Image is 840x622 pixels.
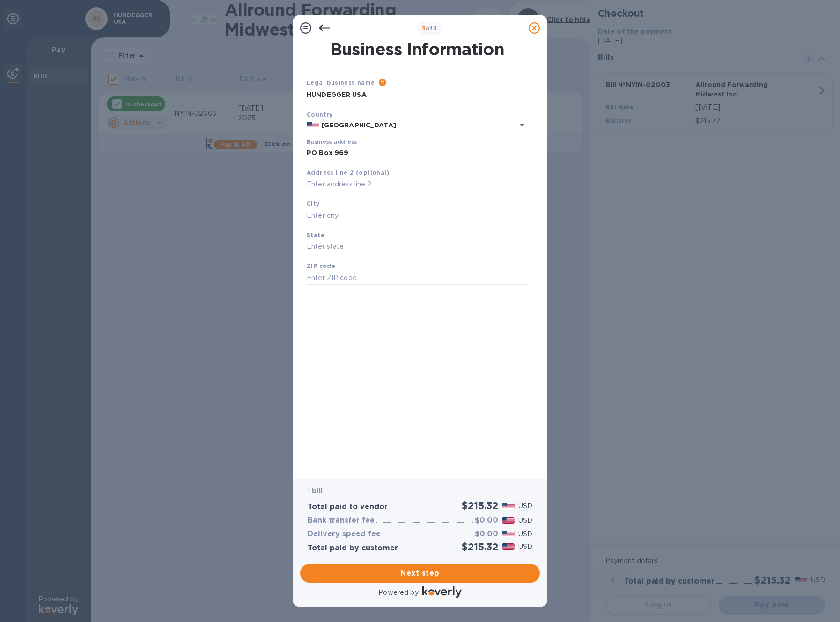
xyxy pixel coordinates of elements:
[307,146,528,160] input: Enter address
[308,487,323,495] b: 1 bill
[307,240,528,254] input: Enter state
[502,503,515,509] img: USD
[518,516,532,526] p: USD
[307,140,357,145] label: Business address
[307,111,333,118] b: Country
[462,500,498,511] h2: $215.32
[308,530,381,539] h3: Delivery speed fee
[308,503,388,511] h3: Total paid to vendor
[378,588,418,598] p: Powered by
[307,231,324,238] b: State
[308,544,398,553] h3: Total paid by customer
[307,79,375,86] b: Legal business name
[307,208,528,222] input: Enter city
[502,517,515,524] img: USD
[422,586,462,598] img: Logo
[518,529,532,539] p: USD
[422,25,437,32] b: of 3
[475,516,498,525] h3: $0.00
[307,200,320,207] b: City
[502,531,515,537] img: USD
[518,542,532,552] p: USD
[518,501,532,511] p: USD
[307,178,528,192] input: Enter address line 2
[307,88,528,102] input: Enter legal business name
[307,169,390,176] b: Address line 2 (optional)
[307,122,319,128] img: US
[319,119,501,131] input: Select country
[475,530,498,539] h3: $0.00
[462,541,498,553] h2: $215.32
[308,568,532,579] span: Next step
[516,118,529,132] button: Open
[502,543,515,550] img: USD
[307,262,335,269] b: ZIP code
[422,25,426,32] span: 3
[307,271,528,285] input: Enter ZIP code
[308,516,375,525] h3: Bank transfer fee
[305,39,530,59] h1: Business Information
[300,564,540,583] button: Next step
